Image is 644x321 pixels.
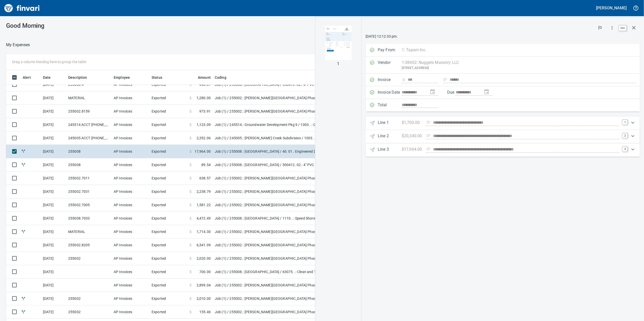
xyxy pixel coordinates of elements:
td: AP Invoices [112,252,150,265]
td: Exported [150,145,187,158]
td: Exported [150,198,187,212]
td: Job (1) / 255008.: [GEOGRAPHIC_DATA] / 63075. .: Clean and TV / 4: Subcontractors [213,265,339,279]
td: AP Invoices [112,91,150,105]
button: [PERSON_NAME] [595,4,628,12]
td: Job (1) / 255002.: [PERSON_NAME][GEOGRAPHIC_DATA] Phase 2 & 3 / 1110. .: 12' Trench Box / 5: Other [213,198,339,212]
td: Exported [150,265,187,279]
div: Expand [366,130,640,143]
td: AP Invoices [112,238,150,252]
span: 1,280.00 [197,95,211,100]
td: Job (1) / 255002.: [PERSON_NAME][GEOGRAPHIC_DATA] Phase 2 & 3 / 1110. .: 12' Trench Box / 5: Other [213,172,339,185]
td: Exported [150,118,187,131]
span: 89.54 [201,162,211,167]
td: AP Invoices [112,212,150,225]
td: Job (1) / 255008.: [GEOGRAPHIC_DATA] / 500412. 02.: 4" PVC Storm Lateral / 3: Material [213,158,339,172]
span: $ [189,149,192,154]
div: Expand [366,143,640,157]
span: $ [189,162,192,167]
td: [DATE] [41,118,66,131]
span: Split transaction [21,297,26,300]
h5: [PERSON_NAME] [596,5,627,11]
td: [DATE] [41,185,66,198]
td: AP Invoices [112,145,150,158]
span: 2,238.79 [197,189,211,194]
td: Job (1) / 245514.: Groundwater Development Pkg 9 / 1003. .: General Requirements / 5: Other [213,118,339,131]
p: My Expenses [6,42,30,48]
span: Amount [191,74,211,81]
td: Job (1) / 255002.: [PERSON_NAME][GEOGRAPHIC_DATA] Phase 2 & 3 / 2022. 06.: Geotextile Fabric for ... [213,252,339,265]
span: $ [189,216,192,221]
span: $ [189,243,192,248]
td: AP Invoices [112,198,150,212]
td: Exported [150,305,187,319]
a: esc [619,25,627,31]
span: $ [189,95,192,100]
td: Job (1) / 255002.: [PERSON_NAME][GEOGRAPHIC_DATA] Phase 2 & 3 / 6205. 02.: Hot Tap Ex Water Main ... [213,305,339,319]
p: [DATE] 12:12:33 pm. [366,34,640,39]
td: Job (1) / 255002.: [PERSON_NAME][GEOGRAPHIC_DATA] Phase 2 & 3 / 1002. .: Equipment Rental / 5: Other [213,238,339,252]
td: [DATE] [41,91,66,105]
td: MATERIAL [66,91,112,105]
span: Split transaction [21,310,26,313]
td: Job (1) / 255002.: [PERSON_NAME][GEOGRAPHIC_DATA] Phase 2 & 3 / 1110. .: 12' Trench Box / 5: Other [213,185,339,198]
td: Exported [150,252,187,265]
td: MATERIAL [66,225,112,238]
span: 2,020.00 [197,256,211,261]
span: Employee [114,74,136,81]
span: 1,714.30 [197,229,211,234]
span: 638.57 [199,176,211,181]
span: 700.00 [199,269,211,274]
span: 155.46 [199,309,211,314]
span: Description [68,74,87,81]
span: 1,123.09 [197,122,211,127]
td: 245005 ACCT [PHONE_NUMBER] [66,131,112,145]
td: 245514 ACCT [PHONE_NUMBER] [66,118,112,131]
a: 2 [623,133,628,138]
td: Exported [150,212,187,225]
span: $ [189,122,192,127]
td: [DATE] [41,225,66,238]
p: $1,700.00 [402,120,422,126]
span: 2,899.04 [197,283,211,288]
span: Split transaction [21,163,26,166]
td: [DATE] [41,252,66,265]
a: 1 [623,120,628,125]
span: Amount [198,74,211,81]
td: Exported [150,105,187,118]
td: AP Invoices [112,265,150,279]
td: 255002.7011 [66,172,112,185]
td: [DATE] [41,305,66,319]
span: $ [189,189,192,194]
span: Status [152,74,162,81]
td: AP Invoices [112,158,150,172]
td: Job (1) / 255002.: [PERSON_NAME][GEOGRAPHIC_DATA] Phase 2 & 3 / 63075. .: Clean and TV / 4: Subco... [213,279,339,292]
span: 6,541.09 [197,243,211,248]
td: 255008.7033 [66,212,112,225]
span: Split transaction [21,150,26,153]
span: $ [189,109,192,114]
span: Split transaction [21,230,26,233]
td: AP Invoices [112,118,150,131]
td: AP Invoices [112,292,150,305]
td: AP Invoices [112,185,150,198]
td: Exported [150,292,187,305]
td: [DATE] [41,172,66,185]
span: 973.91 [199,109,211,114]
div: Expand [366,117,640,130]
span: $ [189,283,192,288]
td: 255002.8205 [66,238,112,252]
td: AP Invoices [112,131,150,145]
td: [DATE] [41,212,66,225]
td: Exported [150,131,187,145]
a: 3 [623,146,628,151]
td: 255002.8159 [66,105,112,118]
img: Finvari [3,2,41,14]
span: $ [189,136,192,141]
span: Alert [23,74,31,81]
td: [DATE] [41,145,66,158]
span: Coding [215,74,233,81]
td: AP Invoices [112,225,150,238]
span: Description [68,74,94,81]
span: $ [189,229,192,234]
